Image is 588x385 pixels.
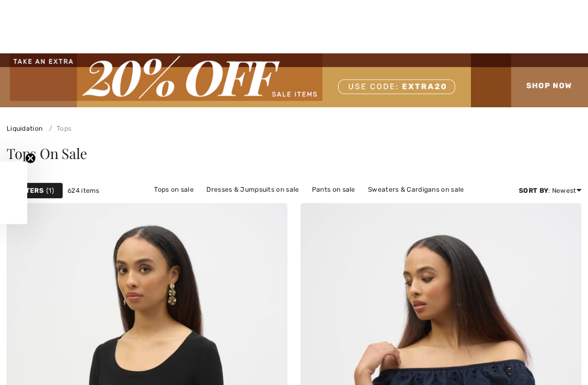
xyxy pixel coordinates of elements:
[46,186,54,195] span: 1
[7,125,42,132] a: Liquidation
[25,152,36,163] button: Close teaser
[294,197,348,211] a: Skirts on sale
[201,182,304,197] a: Dresses & Jumpsuits on sale
[16,186,44,195] strong: Filters
[519,186,581,195] div: : Newest
[307,182,361,197] a: Pants on sale
[68,186,100,195] span: 624 items
[149,182,199,197] a: Tops on sale
[45,125,72,132] a: Tops
[7,144,87,163] span: Tops On Sale
[363,182,469,197] a: Sweaters & Cardigans on sale
[198,197,292,211] a: Jackets & Blazers on sale
[350,197,420,211] a: Outerwear on sale
[519,187,548,194] strong: Sort By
